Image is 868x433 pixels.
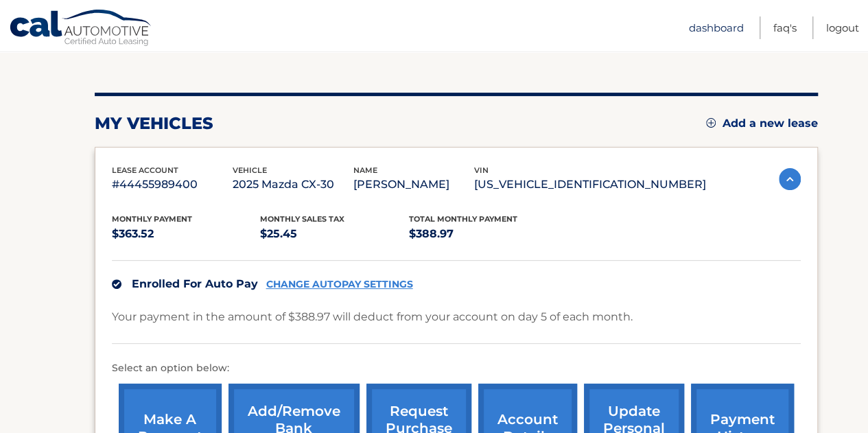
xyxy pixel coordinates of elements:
p: $363.52 [112,224,261,244]
span: name [353,165,377,175]
p: Select an option below: [112,360,801,377]
a: Dashboard [689,16,744,39]
p: $25.45 [260,224,409,244]
a: Cal Automotive [9,9,153,49]
p: $388.97 [409,224,558,244]
span: vehicle [233,165,267,175]
a: CHANGE AUTOPAY SETTINGS [266,279,413,290]
span: vin [474,165,489,175]
p: Your payment in the amount of $388.97 will deduct from your account on day 5 of each month. [112,307,633,327]
img: check.svg [112,279,121,289]
span: Enrolled For Auto Pay [132,277,258,290]
a: FAQ's [773,16,797,39]
p: #44455989400 [112,175,233,194]
p: [US_VEHICLE_IDENTIFICATION_NUMBER] [474,175,706,194]
span: Total Monthly Payment [409,214,517,224]
img: accordion-active.svg [779,168,801,190]
p: [PERSON_NAME] [353,175,474,194]
a: Logout [826,16,859,39]
span: Monthly Payment [112,214,192,224]
img: add.svg [706,118,716,128]
h2: my vehicles [95,113,213,134]
p: 2025 Mazda CX-30 [233,175,353,194]
a: Add a new lease [706,117,818,130]
span: Monthly sales Tax [260,214,344,224]
span: lease account [112,165,178,175]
